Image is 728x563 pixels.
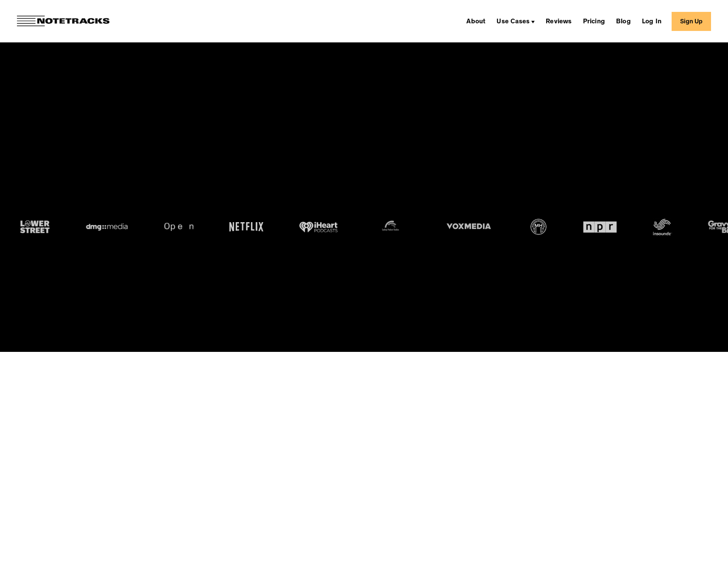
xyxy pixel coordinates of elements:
a: Log In [639,14,665,28]
a: About [463,14,489,28]
a: Blog [613,14,634,28]
div: Use Cases [496,19,530,25]
a: Reviews [542,14,575,28]
a: Sign Up [672,12,711,31]
a: Pricing [580,14,608,28]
